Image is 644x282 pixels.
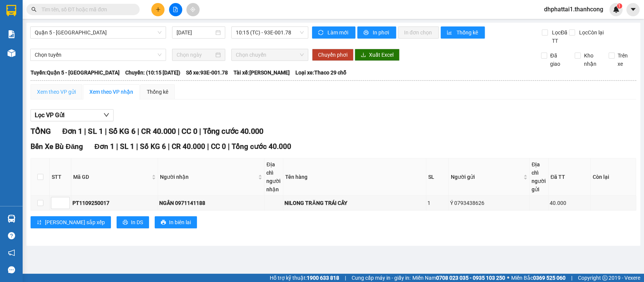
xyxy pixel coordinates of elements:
[284,199,425,207] div: NILONG TRĂNG TRÁI CÂY
[436,275,505,281] strong: 0708 023 035 - 0935 103 250
[94,142,114,151] span: Đơn 1
[151,3,164,16] button: plus
[177,127,179,136] span: |
[35,110,65,120] span: Lọc VP Gửi
[31,127,51,136] span: TỔNG
[108,127,135,136] span: Số KG 6
[355,49,400,61] button: downloadXuất Excel
[8,232,15,239] span: question-circle
[155,216,197,228] button: printerIn biên lai
[447,30,453,36] span: bar-chart
[137,127,139,136] span: |
[412,274,505,282] span: Miền Nam
[190,7,195,12] span: aim
[72,199,157,207] div: PT1109250017
[532,160,546,194] div: Địa chỉ người gửi
[318,30,324,36] span: sync
[31,216,111,228] button: sort-ascending[PERSON_NAME] sắp xếp
[591,158,636,196] th: Còn lại
[270,274,339,282] span: Hỗ trợ kỹ thuật:
[37,220,42,226] span: sort-ascending
[199,127,201,136] span: |
[141,127,175,136] span: CR 40.000
[155,7,161,12] span: plus
[533,275,566,281] strong: 0369 525 060
[507,276,509,279] span: ⚪️
[131,218,143,226] span: In DS
[630,6,636,13] span: caret-down
[8,30,15,38] img: solution-icon
[602,275,607,280] span: copyright
[357,26,396,39] button: printerIn phơi
[116,142,118,151] span: |
[35,49,161,60] span: Chọn tuyến
[549,28,569,45] span: Lọc Đã TT
[186,3,200,16] button: aim
[177,28,214,37] input: 11/09/2025
[31,109,114,121] button: Lọc VP Gửi
[345,274,346,282] span: |
[8,49,15,57] img: warehouse-icon
[283,158,426,196] th: Tên hàng
[352,274,410,282] span: Cung cấp máy in - giấy in:
[511,274,566,282] span: Miền Bắc
[538,5,609,14] span: dhphattai1.thanhcong
[169,218,191,226] span: In biên lai
[125,68,180,77] span: Chuyến: (10:15 [DATE])
[136,142,138,151] span: |
[236,49,303,60] span: Chọn chuyến
[456,28,479,37] span: Thống kê
[266,160,281,194] div: Địa chỉ người nhận
[147,88,168,96] div: Thống kê
[84,127,86,136] span: |
[295,68,346,77] span: Loại xe: Thaco 29 chỗ
[8,215,15,223] img: warehouse-icon
[369,51,393,59] span: Xuất Excel
[327,28,349,37] span: Làm mới
[160,173,257,181] span: Người nhận
[41,5,131,14] input: Tìm tên, số ĐT hoặc mã đơn
[50,158,71,196] th: STT
[31,7,37,12] span: search
[173,7,178,12] span: file-add
[123,220,128,226] span: printer
[168,142,170,151] span: |
[427,199,447,207] div: 1
[8,249,15,256] span: notification
[232,142,291,151] span: Tổng cước 40.000
[236,27,303,38] span: 10:15 (TC) - 93E-001.78
[615,51,636,68] span: Trên xe
[576,28,605,37] span: Lọc Còn lại
[89,88,133,96] div: Xem theo VP nhận
[35,27,161,38] span: Quận 5 - Bù Đăng
[8,266,15,273] span: message
[172,142,205,151] span: CR 40.000
[103,112,109,118] span: down
[398,26,439,39] button: In đơn chọn
[234,68,290,77] span: Tài xế: [PERSON_NAME]
[31,142,83,151] span: Bến Xe Bù Đăng
[361,52,366,58] span: download
[71,196,158,211] td: PT1109250017
[203,127,263,136] span: Tổng cước 40.000
[181,127,197,136] span: CC 0
[626,3,639,16] button: caret-down
[547,51,569,68] span: Đã giao
[441,26,485,39] button: bar-chartThống kê
[571,274,572,282] span: |
[312,49,354,61] button: Chuyển phơi
[550,199,589,207] div: 40.000
[62,127,82,136] span: Đơn 1
[88,127,103,136] span: SL 1
[618,3,621,9] span: 1
[363,30,370,36] span: printer
[211,142,226,151] span: CC 0
[426,158,449,196] th: SL
[373,28,390,37] span: In phơi
[140,142,166,151] span: Số KG 6
[105,127,106,136] span: |
[228,142,230,151] span: |
[177,51,214,59] input: Chọn ngày
[37,88,76,96] div: Xem theo VP gửi
[159,199,263,207] div: NGÂN 0971141188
